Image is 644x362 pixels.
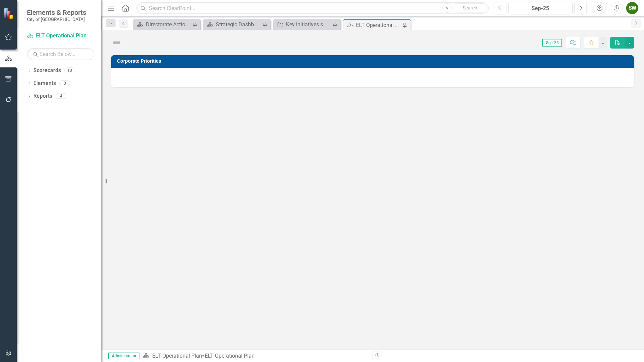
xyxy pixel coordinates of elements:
[356,21,400,29] div: ELT Operational Plan
[3,7,15,19] img: ClearPoint Strategy
[453,3,487,13] button: Search
[626,2,638,14] button: SW
[275,20,330,29] a: Key initiatives supporting Council's focus areas
[136,2,489,14] input: Search ClearPoint...
[59,81,70,86] div: 0
[64,68,75,73] div: 10
[542,39,562,47] span: Sep-25
[463,5,477,10] span: Search
[286,20,330,29] div: Key initiatives supporting Council's focus areas
[117,59,631,64] h3: Corporate Priorities
[146,20,190,29] div: Directorate Action Plan
[33,80,56,87] a: Elements
[33,92,52,100] a: Reports
[143,352,367,360] div: »
[205,353,255,359] div: ELT Operational Plan
[27,17,86,22] small: City of [GEOGRAPHIC_DATA]
[135,20,190,29] a: Directorate Action Plan
[216,20,260,29] div: Strategic Dashboard
[111,37,122,48] img: Not Defined
[27,32,94,40] a: ELT Operational Plan
[56,93,66,99] div: 4
[27,8,86,17] span: Elements & Reports
[205,20,260,29] a: Strategic Dashboard
[511,4,570,12] div: Sep-25
[508,2,573,14] button: Sep-25
[27,48,94,60] input: Search Below...
[33,67,61,74] a: Scorecards
[152,353,202,359] a: ELT Operational Plan
[108,353,139,359] span: Administrator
